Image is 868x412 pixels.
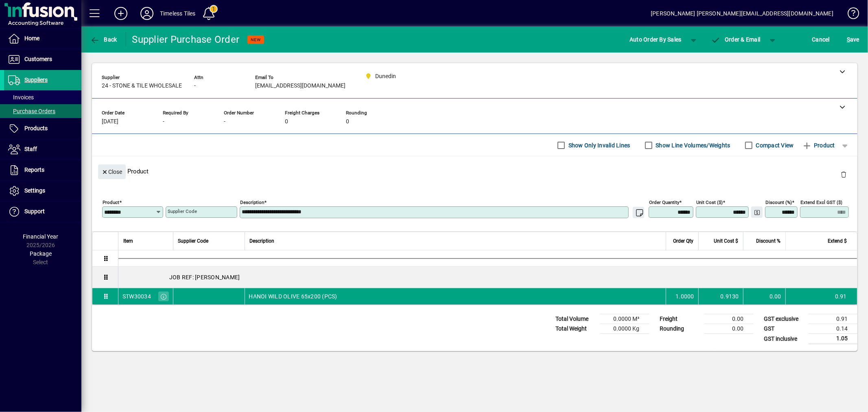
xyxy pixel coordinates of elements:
[88,32,119,47] button: Back
[842,2,858,28] a: Knowledge Base
[24,125,48,131] span: Products
[168,208,197,214] mat-label: Supplier Code
[696,199,723,205] mat-label: Unit Cost ($)
[765,199,792,205] mat-label: Discount (%)
[809,314,857,324] td: 0.91
[134,6,160,21] button: Profile
[828,237,847,245] span: Extend $
[751,206,763,218] button: Change Price Levels
[600,314,649,324] td: 0.0000 M³
[714,237,738,245] span: Unit Cost $
[698,288,743,305] td: 0.9130
[847,36,850,43] span: S
[4,202,81,222] a: Support
[285,118,288,125] span: 0
[8,108,55,114] span: Purchase Orders
[845,32,861,47] button: Save
[4,28,81,49] a: Home
[760,314,809,324] td: GST exclusive
[255,83,345,89] span: [EMAIL_ADDRESS][DOMAIN_NAME]
[656,324,704,334] td: Rounding
[802,139,835,152] span: Product
[809,324,857,334] td: 0.14
[756,237,781,245] span: Discount %
[834,164,853,184] button: Delete
[123,237,133,245] span: Item
[800,199,842,205] mat-label: Extend excl GST ($)
[666,288,698,305] td: 1.0000
[224,118,225,125] span: -
[96,168,128,175] app-page-header-button: Close
[4,160,81,180] a: Reports
[102,83,182,89] span: 24 - STONE & TILE WHOLESALE
[551,314,600,324] td: Total Volume
[711,36,761,43] span: Order & Email
[630,33,682,46] span: Auto Order By Sales
[656,314,704,324] td: Freight
[178,237,209,245] span: Supplier Code
[101,165,122,179] span: Close
[122,292,151,300] div: STW30034
[240,199,264,205] mat-label: Description
[4,139,81,160] a: Staff
[108,6,134,21] button: Add
[600,324,649,334] td: 0.0000 Kg
[551,324,600,334] td: Total Weight
[194,83,196,89] span: -
[809,334,857,344] td: 1.05
[834,171,853,178] app-page-header-button: Delete
[24,167,44,173] span: Reports
[654,141,730,149] label: Show Line Volumes/Weights
[163,118,164,125] span: -
[30,250,52,257] span: Package
[160,7,195,20] div: Timeless Tiles
[24,77,48,83] span: Suppliers
[754,141,794,149] label: Compact View
[249,292,337,300] span: HANOI WILD OLIVE 65x200 (PCS)
[24,56,52,62] span: Customers
[847,33,859,46] span: ave
[24,208,45,215] span: Support
[812,33,830,46] span: Cancel
[760,324,809,334] td: GST
[103,199,119,205] mat-label: Product
[24,187,45,194] span: Settings
[4,49,81,70] a: Customers
[707,32,765,47] button: Order & Email
[251,37,261,42] span: NEW
[651,7,833,20] div: [PERSON_NAME] [PERSON_NAME][EMAIL_ADDRESS][DOMAIN_NAME]
[4,90,81,104] a: Invoices
[704,314,753,324] td: 0.00
[24,35,39,42] span: Home
[102,118,118,125] span: [DATE]
[4,104,81,118] a: Purchase Orders
[92,156,857,186] div: Product
[132,33,240,46] div: Supplier Purchase Order
[798,138,839,153] button: Product
[90,36,117,43] span: Back
[98,164,126,179] button: Close
[346,118,349,125] span: 0
[250,237,275,245] span: Description
[118,267,857,288] div: JOB REF: [PERSON_NAME]
[23,233,59,240] span: Financial Year
[24,146,37,152] span: Staff
[4,181,81,201] a: Settings
[785,288,857,305] td: 0.91
[704,324,753,334] td: 0.00
[625,32,686,47] button: Auto Order By Sales
[760,334,809,344] td: GST inclusive
[810,32,832,47] button: Cancel
[743,288,785,305] td: 0.00
[4,118,81,139] a: Products
[673,237,693,245] span: Order Qty
[649,199,679,205] mat-label: Order Quantity
[8,94,34,101] span: Invoices
[567,141,630,149] label: Show Only Invalid Lines
[81,32,126,47] app-page-header-button: Back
